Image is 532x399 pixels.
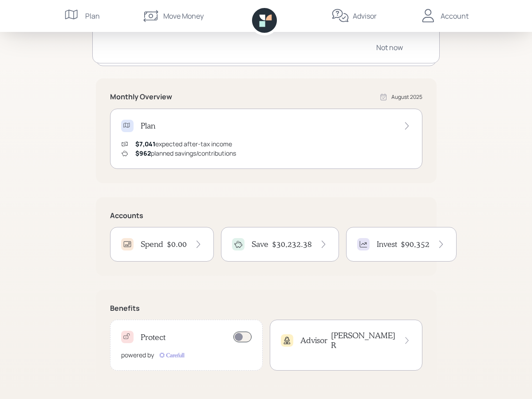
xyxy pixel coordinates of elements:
[331,331,396,350] h4: [PERSON_NAME] R
[376,43,403,52] div: Not now
[391,93,422,101] div: August 2025
[110,211,422,220] h5: Accounts
[272,239,312,249] h4: $30,232.38
[135,149,236,158] div: planned savings/contributions
[110,93,172,101] h5: Monthly Overview
[110,304,422,313] h5: Benefits
[141,121,155,131] h4: Plan
[300,336,327,345] h4: Advisor
[135,139,232,149] div: expected after-tax income
[135,149,151,157] span: $962
[167,239,187,249] h4: $0.00
[441,11,469,21] div: Account
[141,239,163,249] h4: Spend
[85,11,100,21] div: Plan
[401,239,430,249] h4: $90,352
[377,239,397,249] h4: Invest
[121,350,154,360] div: powered by
[158,351,186,360] img: carefull-M2HCGCDH.digested.png
[141,332,166,342] h4: Protect
[353,11,377,21] div: Advisor
[163,11,204,21] div: Move Money
[135,140,155,148] span: $7,041
[252,239,268,249] h4: Save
